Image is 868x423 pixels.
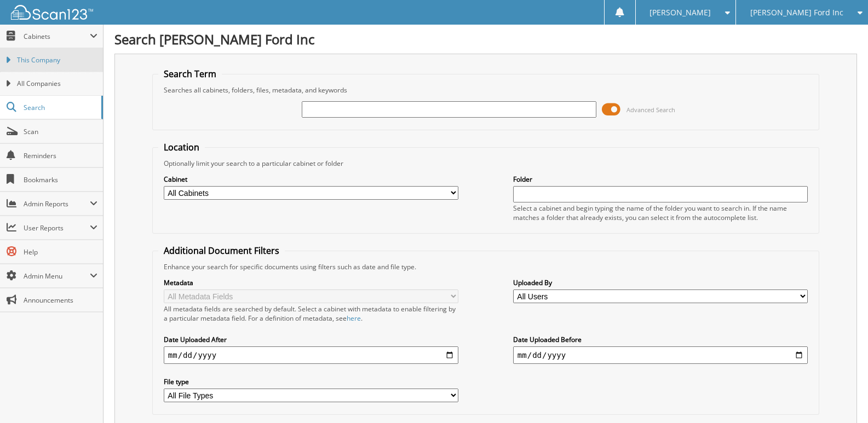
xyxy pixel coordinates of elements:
span: Announcements [24,295,97,305]
input: end [513,346,808,364]
label: Folder [513,175,808,184]
label: File type [164,377,458,386]
legend: Location [158,141,205,153]
span: [PERSON_NAME] [649,9,711,16]
label: Date Uploaded Before [513,335,808,344]
span: This Company [17,55,97,65]
span: Scan [24,127,97,136]
div: Enhance your search for specific documents using filters such as date and file type. [158,262,813,271]
span: Reminders [24,151,97,160]
img: scan123-logo-white.svg [11,5,93,20]
span: Search [24,103,96,112]
span: All Companies [17,79,97,89]
input: start [164,346,458,364]
label: Cabinet [164,175,458,184]
label: Uploaded By [513,278,808,287]
div: Optionally limit your search to a particular cabinet or folder [158,159,813,168]
span: Bookmarks [24,175,97,184]
iframe: Chat Widget [813,370,868,423]
legend: Search Term [158,68,222,80]
span: User Reports [24,223,90,233]
div: Searches all cabinets, folders, files, metadata, and keywords [158,85,813,95]
label: Date Uploaded After [164,335,458,344]
div: Select a cabinet and begin typing the name of the folder you want to search in. If the name match... [513,204,808,222]
span: Advanced Search [626,106,675,114]
span: Admin Reports [24,199,90,208]
span: Admin Menu [24,271,90,281]
h1: Search [PERSON_NAME] Ford Inc [114,30,857,48]
a: here [347,314,361,323]
span: Cabinets [24,32,90,41]
span: [PERSON_NAME] Ford Inc [750,9,843,16]
legend: Additional Document Filters [158,245,285,257]
label: Metadata [164,278,458,287]
span: Help [24,247,97,257]
div: All metadata fields are searched by default. Select a cabinet with metadata to enable filtering b... [164,304,458,323]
